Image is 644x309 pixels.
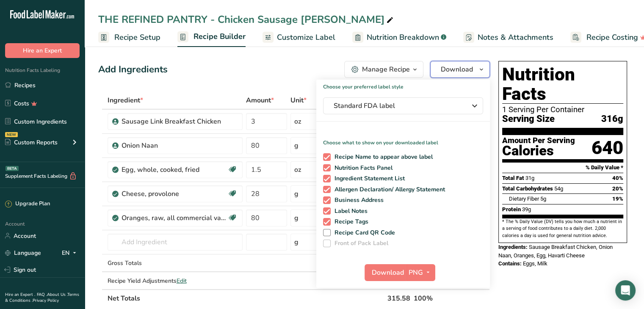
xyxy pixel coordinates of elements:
a: FAQ . [37,292,47,298]
span: Customize Label [277,32,335,43]
span: 20% [612,185,623,192]
div: Upgrade Plan [5,200,50,208]
div: Amount Per Serving [502,137,575,145]
div: Gross Totals [108,259,243,268]
div: Add Ingredients [98,63,168,77]
span: Notes & Attachments [478,32,553,43]
span: Total Carbohydrates [502,185,553,192]
input: Add Ingredient [108,234,243,251]
div: Custom Reports [5,138,58,147]
button: Standard FDA label [323,97,483,114]
span: Recipe Costing [586,32,638,43]
div: Egg, whole, cooked, fried [122,165,227,175]
span: Download [441,64,473,74]
div: EN [62,248,80,258]
section: * The % Daily Value (DV) tells you how much a nutrient in a serving of food contributes to a dail... [502,218,623,239]
span: 5g [540,196,546,202]
span: 40% [612,175,623,181]
span: Recipe Setup [114,32,160,43]
th: Net Totals [106,289,386,307]
div: Recipe Yield Adjustments [108,276,243,285]
button: PNG [406,264,435,281]
button: Download [430,61,490,78]
div: g [294,213,299,223]
span: Protein [502,206,521,212]
div: g [294,189,299,199]
div: Oranges, raw, all commercial varieties [122,213,227,223]
a: About Us . [47,292,67,298]
div: g [294,237,299,247]
span: 54g [554,185,563,192]
div: Calories [502,145,575,157]
div: Manage Recipe [362,64,410,74]
span: Recipe Builder [193,31,246,42]
div: Cheese, provolone [122,189,227,199]
span: Standard FDA label [334,101,461,111]
span: Recipe Name to appear above label [331,153,433,161]
span: Label Notes [331,207,368,215]
p: Choose what to show on your downloaded label [316,132,490,146]
button: Download [365,264,406,281]
span: Recipe Card QR Code [331,229,395,237]
a: Recipe Builder [177,27,246,47]
section: % Daily Value * [502,163,623,173]
span: 316g [601,114,623,124]
div: BETA [6,166,19,171]
a: Customize Label [263,28,335,47]
h1: Choose your preferred label style [316,80,490,91]
span: Total Fat [502,175,524,181]
span: Front of Pack Label [331,240,389,247]
th: 100% [412,289,451,307]
span: 39g [522,206,531,212]
a: Nutrition Breakdown [352,28,446,47]
span: 31g [525,175,534,181]
div: oz [294,116,301,127]
div: 640 [591,137,623,159]
span: Ingredients: [498,244,528,250]
th: 315.58 [386,289,412,307]
div: THE REFINED PANTRY - Chicken Sausage [PERSON_NAME] [98,12,395,27]
span: PNG [409,268,423,278]
span: Unit [290,95,307,105]
h1: Nutrition Facts [502,65,623,104]
span: 19% [612,196,623,202]
span: Eggs, Milk [523,260,547,267]
button: Manage Recipe [344,61,423,78]
button: Hire an Expert [5,43,80,58]
div: Open Intercom Messenger [615,280,636,301]
a: Terms & Conditions . [5,292,79,303]
span: Allergen Declaration/ Allergy Statement [331,186,445,193]
span: Download [372,268,404,278]
span: Dietary Fiber [509,196,539,202]
span: Nutrition Breakdown [367,32,439,43]
a: Privacy Policy [33,298,59,303]
span: Ingredient Statement List [331,175,405,182]
div: 1 Serving Per Container [502,105,623,114]
span: Ingredient [108,95,143,105]
span: Amount [246,95,274,105]
a: Hire an Expert . [5,292,35,298]
div: Sausage Link Breakfast Chicken [122,116,227,127]
div: Onion Naan [122,141,227,151]
a: Language [5,246,41,260]
span: Serving Size [502,114,555,124]
a: Recipe Setup [98,28,160,47]
span: Nutrition Facts Panel [331,164,393,172]
a: Notes & Attachments [463,28,553,47]
span: Edit [177,277,187,285]
div: oz [294,165,301,175]
div: g [294,141,299,151]
span: Business Address [331,196,384,204]
span: Contains: [498,260,522,267]
span: Sausage Breakfast Chicken, Onion Naan, Oranges, Egg, Havarti Cheese [498,244,613,259]
div: NEW [5,132,18,137]
span: Recipe Tags [331,218,369,226]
